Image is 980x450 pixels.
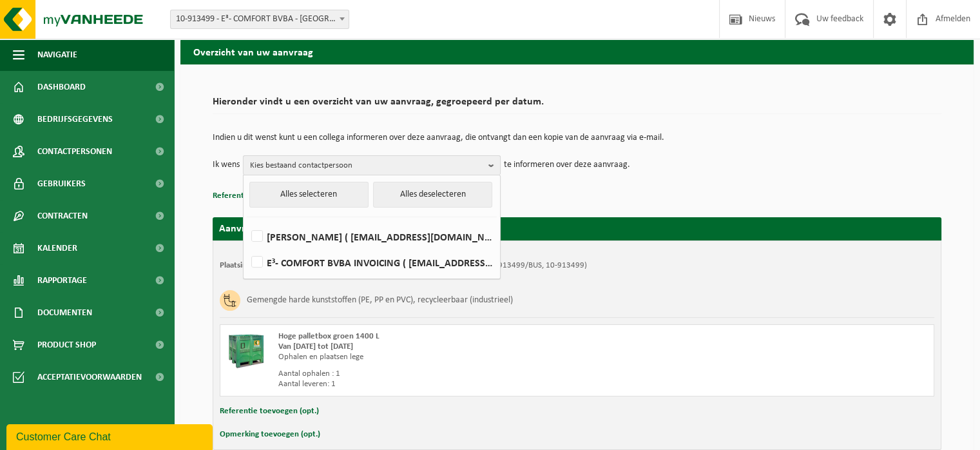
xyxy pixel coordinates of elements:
[219,224,316,234] strong: Aanvraag voor [DATE]
[37,168,86,200] span: Gebruikers
[278,379,629,389] div: Aantal leveren: 1
[227,331,265,370] img: PB-HB-1400-HPE-GN-01.png
[220,261,276,269] strong: Plaatsingsadres:
[37,103,113,135] span: Bedrijfsgegevens
[37,264,87,297] span: Rapportage
[249,227,494,246] label: [PERSON_NAME] ( [EMAIL_ADDRESS][DOMAIN_NAME] )
[213,133,941,142] p: Indien u dit wenst kunt u een collega informeren over deze aanvraag, die ontvangt dan een kopie v...
[250,156,483,175] span: Kies bestaand contactpersoon
[37,232,77,264] span: Kalender
[278,352,629,362] div: Ophalen en plaatsen lege
[278,369,629,379] div: Aantal ophalen : 1
[249,253,494,272] label: E³- COMFORT BVBA INVOICING ( [EMAIL_ADDRESS][DOMAIN_NAME] )
[249,182,369,208] button: Alles selecteren
[37,39,77,71] span: Navigatie
[37,361,142,393] span: Acceptatievoorwaarden
[171,10,349,28] span: 10-913499 - E³- COMFORT BVBA - WILSELE
[213,155,240,175] p: Ik wens
[278,332,380,340] span: Hoge palletbox groen 1400 L
[37,297,92,329] span: Documenten
[373,182,492,208] button: Alles deselecteren
[6,422,215,450] iframe: chat widget
[37,200,88,232] span: Contracten
[220,426,320,443] button: Opmerking toevoegen (opt.)
[180,39,974,64] h2: Overzicht van uw aanvraag
[504,155,630,175] p: te informeren over deze aanvraag.
[220,403,319,420] button: Referentie toevoegen (opt.)
[278,342,353,351] strong: Van [DATE] tot [DATE]
[247,290,513,311] h3: Gemengde harde kunststoffen (PE, PP en PVC), recycleerbaar (industrieel)
[37,135,112,168] span: Contactpersonen
[37,71,86,103] span: Dashboard
[213,188,312,204] button: Referentie toevoegen (opt.)
[37,329,96,361] span: Product Shop
[243,155,501,175] button: Kies bestaand contactpersoon
[213,97,941,114] h2: Hieronder vindt u een overzicht van uw aanvraag, gegroepeerd per datum.
[170,10,349,29] span: 10-913499 - E³- COMFORT BVBA - WILSELE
